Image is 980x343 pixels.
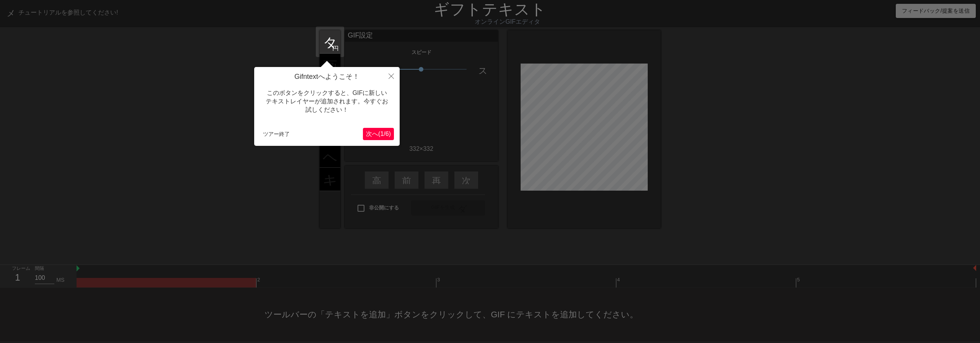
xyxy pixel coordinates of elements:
[389,131,391,137] font: )
[266,90,388,113] font: このボタンをクリックすると、GIFに新しいテキストレイヤーが追加されます。今すぐお試しください！
[260,73,394,81] h4: Gifntextへようこそ！
[294,73,359,80] font: Gifntextへようこそ！
[380,131,384,137] font: 1
[383,67,400,85] button: 近い
[384,131,385,137] font: /
[378,131,380,137] font: (
[263,131,290,137] font: ツアー終了
[363,128,394,140] button: 次
[366,131,378,137] font: 次へ
[385,131,389,137] font: 6
[260,128,293,140] button: ツアー終了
